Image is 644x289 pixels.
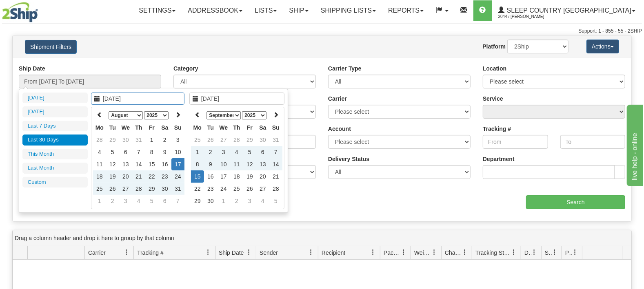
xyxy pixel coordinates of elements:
div: live help - online [6,5,76,15]
td: 29 [145,183,158,195]
td: 22 [191,183,204,195]
div: grid grouping header [13,230,631,246]
td: 7 [269,146,282,158]
th: Sa [158,121,171,134]
th: Fr [145,121,158,134]
a: Sleep Country [GEOGRAPHIC_DATA] 2044 / [PERSON_NAME] [492,0,642,21]
th: Th [132,121,145,134]
th: Sa [256,121,269,134]
td: 20 [119,170,132,183]
td: 30 [256,134,269,146]
button: Actions [586,40,619,53]
td: 15 [191,170,204,183]
td: 25 [191,134,204,146]
th: Fr [243,121,256,134]
td: 30 [119,134,132,146]
td: 2 [230,195,243,207]
a: Addressbook [182,0,249,21]
td: 14 [132,158,145,170]
label: Platform [482,42,506,51]
label: Carrier [328,95,347,103]
td: 27 [256,183,269,195]
td: 31 [269,134,282,146]
th: We [119,121,132,134]
td: 19 [243,170,256,183]
td: 4 [93,146,106,158]
li: [DATE] [22,106,88,117]
td: 2 [204,146,217,158]
a: Tracking # filter column settings [201,245,215,259]
span: Shipment Issues [545,249,552,257]
a: Ship Date filter column settings [242,245,256,259]
span: Delivery Status [524,249,531,257]
input: To [560,135,626,149]
th: We [217,121,230,134]
a: Pickup Status filter column settings [568,245,582,259]
td: 1 [191,146,204,158]
td: 5 [106,146,119,158]
li: Last 7 Days [22,121,88,132]
a: Shipping lists [315,0,382,21]
th: Mo [93,121,106,134]
a: Settings [133,0,182,21]
a: Sender filter column settings [304,245,318,259]
button: Shipment Filters [25,40,77,54]
td: 3 [243,195,256,207]
label: Location [483,64,506,73]
td: 21 [132,170,145,183]
th: Su [171,121,184,134]
td: 22 [145,170,158,183]
td: 1 [145,134,158,146]
a: Tracking Status filter column settings [507,245,521,259]
td: 3 [217,146,230,158]
td: 8 [191,158,204,170]
td: 6 [119,146,132,158]
span: Weight [414,249,431,257]
span: Tracking Status [475,249,511,257]
label: Ship Date [19,64,45,73]
td: 30 [204,195,217,207]
td: 26 [106,183,119,195]
span: Carrier [88,249,106,257]
td: 7 [132,146,145,158]
li: Last 30 Days [22,135,88,146]
td: 16 [158,158,171,170]
iframe: chat widget [625,103,643,186]
td: 9 [158,146,171,158]
label: Carrier Type [328,64,361,73]
td: 10 [171,146,184,158]
td: 4 [230,146,243,158]
td: 23 [204,183,217,195]
a: Ship [283,0,314,21]
td: 27 [217,134,230,146]
td: 10 [217,158,230,170]
a: Weight filter column settings [427,245,441,259]
td: 2 [106,195,119,207]
td: 2 [158,134,171,146]
td: 11 [93,158,106,170]
th: Tu [204,121,217,134]
a: Lists [249,0,283,21]
label: Department [483,155,515,163]
li: Custom [22,177,88,188]
th: Mo [191,121,204,134]
td: 25 [230,183,243,195]
td: 15 [145,158,158,170]
td: 24 [217,183,230,195]
span: 2044 / [PERSON_NAME] [498,13,560,21]
input: Search [526,195,625,209]
a: Packages filter column settings [397,245,411,259]
label: Category [173,64,198,73]
li: Last Month [22,163,88,174]
td: 18 [230,170,243,183]
td: 29 [106,134,119,146]
td: 16 [204,170,217,183]
label: Tracking # [483,125,511,133]
td: 28 [132,183,145,195]
th: Th [230,121,243,134]
td: 26 [243,183,256,195]
td: 5 [145,195,158,207]
a: Delivery Status filter column settings [527,245,541,259]
li: This Month [22,149,88,160]
span: Ship Date [219,249,244,257]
